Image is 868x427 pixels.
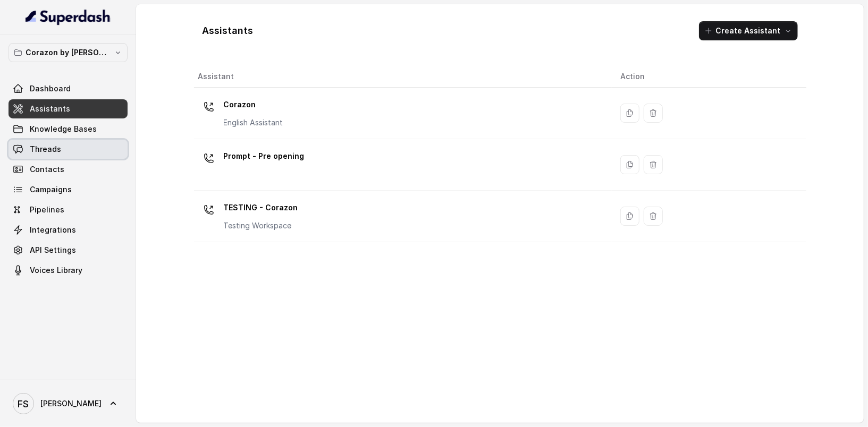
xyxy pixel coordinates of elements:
[30,144,61,155] span: Threads
[9,261,128,280] a: Voices Library
[224,220,298,231] p: Testing Workspace
[30,124,97,134] span: Knowledge Bases
[9,43,128,62] button: Corazon by [PERSON_NAME]
[30,225,76,235] span: Integrations
[18,398,29,409] text: FS
[30,245,76,255] span: API Settings
[612,66,806,88] th: Action
[9,180,128,199] a: Campaigns
[9,160,128,179] a: Contacts
[9,119,128,139] a: Knowledge Bases
[194,66,612,88] th: Assistant
[699,21,798,40] button: Create Assistant
[30,83,71,94] span: Dashboard
[224,148,305,165] p: Prompt - Pre opening
[30,204,64,215] span: Pipelines
[224,199,298,216] p: TESTING - Corazon
[40,398,102,409] span: [PERSON_NAME]
[224,117,283,128] p: English Assistant
[26,46,111,59] p: Corazon by [PERSON_NAME]
[9,79,128,98] a: Dashboard
[9,389,128,419] a: [PERSON_NAME]
[9,200,128,219] a: Pipelines
[9,99,128,118] a: Assistants
[30,104,70,114] span: Assistants
[9,241,128,260] a: API Settings
[224,96,283,113] p: Corazon
[30,164,64,175] span: Contacts
[203,22,254,39] h1: Assistants
[26,8,111,25] img: light.svg
[30,184,72,195] span: Campaigns
[9,140,128,159] a: Threads
[9,220,128,240] a: Integrations
[30,265,82,276] span: Voices Library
